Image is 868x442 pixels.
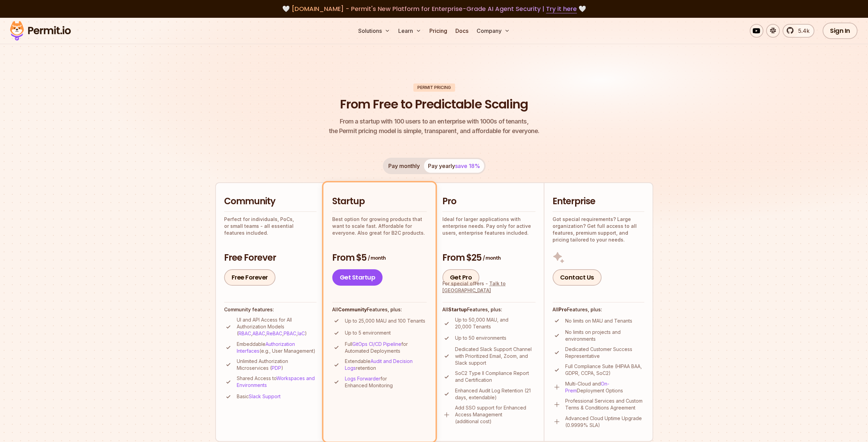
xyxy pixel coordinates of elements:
span: / month [483,255,501,261]
a: PBAC [284,330,296,336]
div: Permit Pricing [413,83,455,92]
strong: Community [338,307,367,312]
p: No limits on MAU and Tenants [565,317,632,324]
a: Slack Support [249,393,281,399]
a: Logs Forwarder [345,376,380,381]
a: RBAC [238,330,251,336]
p: Multi-Cloud and Deployment Options [565,380,644,394]
p: Best option for growing products that want to scale fast. Affordable for everyone. Also great for... [332,216,427,236]
a: On-Prem [565,381,609,393]
a: ReBAC [267,330,282,336]
p: Unlimited Authorization Microservices ( ) [237,358,316,372]
p: SoC2 Type II Compliance Report and Certification [455,370,535,383]
a: Pricing [427,24,450,38]
a: ABAC [252,330,265,336]
p: Up to 5 environment [345,329,391,336]
p: Professional Services and Custom Terms & Conditions Agreement [565,398,644,411]
h4: All Features, plus: [442,306,535,313]
p: Dedicated Slack Support Channel with Prioritized Email, Zoom, and Slack support [455,346,535,366]
a: IaC [298,330,305,336]
h2: Enterprise [553,195,644,208]
p: Shared Access to [237,375,316,389]
span: / month [368,255,386,261]
h2: Pro [442,195,535,208]
span: From a startup with 100 users to an enterprise with 1000s of tenants, [329,117,540,126]
h4: All Features, plus: [553,306,644,313]
a: Free Forever [224,269,275,286]
p: Up to 50,000 MAU, and 20,000 Tenants [455,316,535,330]
p: Full for Automated Deployments [345,341,427,354]
div: 🤍 🤍 [16,4,852,14]
button: Company [474,24,513,38]
p: Up to 25,000 MAU and 100 Tenants [345,317,425,324]
p: UI and API Access for All Authorization Models ( , , , , ) [237,316,316,337]
a: Try it here [546,4,577,13]
div: For special offers - [442,280,535,294]
button: Pay monthly [384,159,424,173]
img: Permit logo [7,19,74,42]
p: Extendable retention [345,358,427,372]
h2: Startup [332,195,427,208]
a: Authorization Interfaces [237,341,295,354]
a: PDP [272,365,281,371]
p: Got special requirements? Large organization? Get full access to all features, premium support, a... [553,216,644,243]
p: Embeddable (e.g., User Management) [237,341,316,354]
button: Learn [396,24,424,38]
a: Audit and Decision Logs [345,358,413,371]
p: Enhanced Audit Log Retention (21 days, extendable) [455,387,535,401]
a: Get Pro [442,269,480,286]
a: Sign In [822,23,858,39]
h4: All Features, plus: [332,306,427,313]
h3: From $25 [442,252,535,264]
p: Full Compliance Suite (HIPAA BAA, GDPR, CCPA, SoC2) [565,363,644,377]
p: Dedicated Customer Success Representative [565,346,644,360]
p: Ideal for larger applications with enterprise needs. Pay only for active users, enterprise featur... [442,216,535,236]
strong: Pro [558,307,567,312]
span: 5.4k [794,27,809,35]
a: 5.4k [782,24,814,38]
h3: Free Forever [224,252,316,264]
p: Perfect for individuals, PoCs, or small teams - all essential features included. [224,216,316,236]
a: Get Startup [332,269,383,286]
p: Add SSO support for Enhanced Access Management (additional cost) [455,404,535,425]
a: GitOps CI/CD Pipeline [352,341,401,347]
p: Basic [237,393,281,400]
p: for Enhanced Monitoring [345,375,427,389]
h2: Community [224,195,316,208]
h1: From Free to Predictable Scaling [340,96,528,113]
p: Up to 50 environments [455,335,506,341]
p: No limits on projects and environments [565,329,644,342]
p: the Permit pricing model is simple, transparent, and affordable for everyone. [329,117,540,136]
a: Docs [453,24,471,38]
strong: Startup [448,307,467,312]
button: Solutions [355,24,393,38]
p: Advanced Cloud Uptime Upgrade (0.9999% SLA) [565,415,644,429]
a: Contact Us [553,269,601,286]
h3: From $5 [332,252,427,264]
h4: Community features: [224,306,316,313]
span: [DOMAIN_NAME] - Permit's New Platform for Enterprise-Grade AI Agent Security | [292,4,577,13]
